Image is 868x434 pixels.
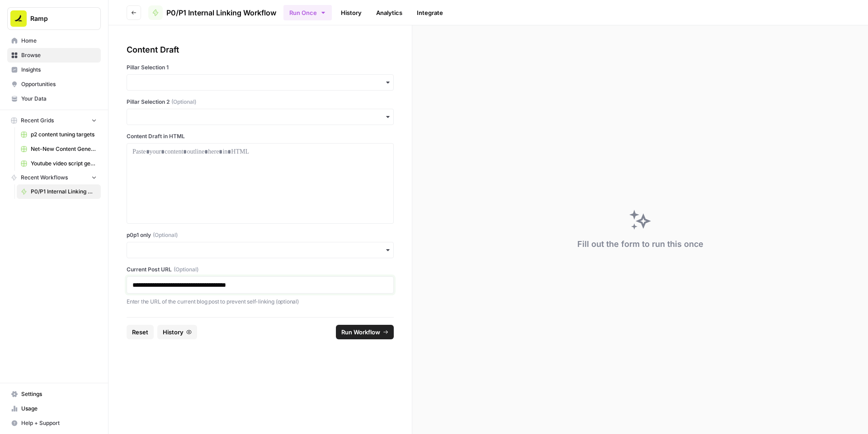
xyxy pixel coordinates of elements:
[335,5,367,20] a: History
[7,77,101,92] a: Opportunities
[371,5,408,20] a: Analytics
[148,5,276,20] a: P0/P1 Internal Linking Workflow
[283,5,332,20] button: Run Once
[30,14,85,23] span: Ramp
[127,132,394,140] label: Content Draft in HTML
[127,325,154,339] button: Reset
[127,63,394,72] label: Pillar Selection 1
[341,328,380,337] span: Run Workflow
[127,98,394,106] label: Pillar Selection 2
[174,265,198,274] span: (Optional)
[10,10,27,27] img: Ramp Logo
[31,159,97,168] span: Youtube video script generator
[21,116,54,125] span: Recent Grids
[7,48,101,63] a: Browse
[21,37,97,45] span: Home
[21,174,68,182] span: Recent Workflows
[127,265,394,274] label: Current Post URL
[7,92,101,106] a: Your Data
[411,5,448,20] a: Integrate
[153,231,178,239] span: (Optional)
[21,390,97,398] span: Settings
[7,171,101,184] button: Recent Workflows
[336,325,394,339] button: Run Workflow
[132,328,148,337] span: Reset
[21,405,97,413] span: Usage
[7,416,101,430] button: Help + Support
[127,43,394,56] div: Content Draft
[163,328,184,337] span: History
[17,142,101,156] a: Net-New Content Generator - Grid Template
[7,114,101,127] button: Recent Grids
[171,98,196,106] span: (Optional)
[127,231,394,239] label: p0p1 only
[157,325,197,339] button: History
[21,80,97,88] span: Opportunities
[166,7,276,18] span: P0/P1 Internal Linking Workflow
[17,127,101,142] a: p2 content tuning targets
[31,145,97,153] span: Net-New Content Generator - Grid Template
[7,7,101,30] button: Workspace: Ramp
[21,66,97,74] span: Insights
[7,34,101,48] a: Home
[31,188,97,196] span: P0/P1 Internal Linking Workflow
[7,401,101,416] a: Usage
[127,297,394,306] p: Enter the URL of the current blog post to prevent self-linking (optional)
[31,130,97,139] span: p2 content tuning targets
[21,51,97,59] span: Browse
[21,419,97,427] span: Help + Support
[7,63,101,77] a: Insights
[7,387,101,401] a: Settings
[17,156,101,171] a: Youtube video script generator
[21,95,97,103] span: Your Data
[17,184,101,199] a: P0/P1 Internal Linking Workflow
[577,238,703,251] div: Fill out the form to run this once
